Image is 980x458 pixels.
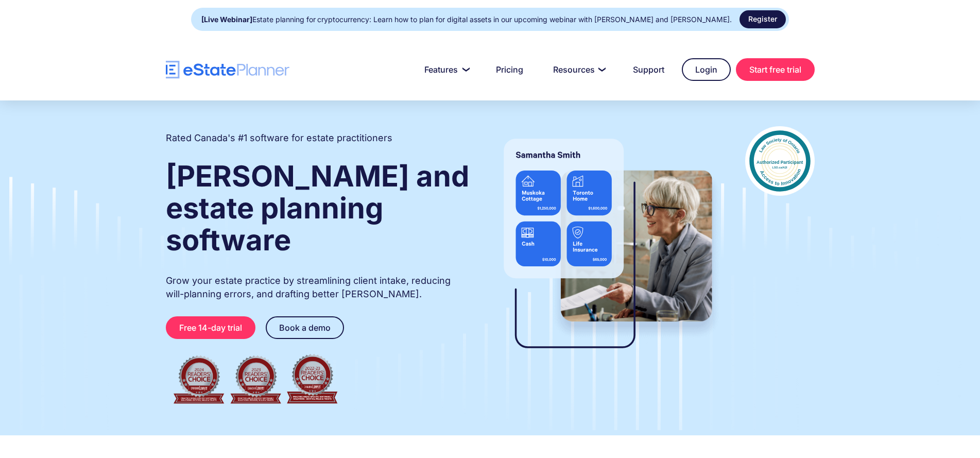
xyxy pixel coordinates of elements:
[166,61,289,79] a: home
[740,10,786,28] a: Register
[682,58,731,81] a: Login
[201,15,252,24] strong: [Live Webinar]
[166,131,392,145] h2: Rated Canada's #1 software for estate practitioners
[266,316,344,339] a: Book a demo
[736,58,815,81] a: Start free trial
[201,12,732,27] div: Estate planning for cryptocurrency: Learn how to plan for digital assets in our upcoming webinar ...
[412,59,478,80] a: Features
[621,59,677,80] a: Support
[484,59,536,80] a: Pricing
[166,316,255,339] a: Free 14-day trial
[541,59,615,80] a: Resources
[166,274,471,301] p: Grow your estate practice by streamlining client intake, reducing will-planning errors, and draft...
[491,126,725,368] img: estate planner showing wills to their clients, using eState Planner, a leading estate planning so...
[166,159,469,258] strong: [PERSON_NAME] and estate planning software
